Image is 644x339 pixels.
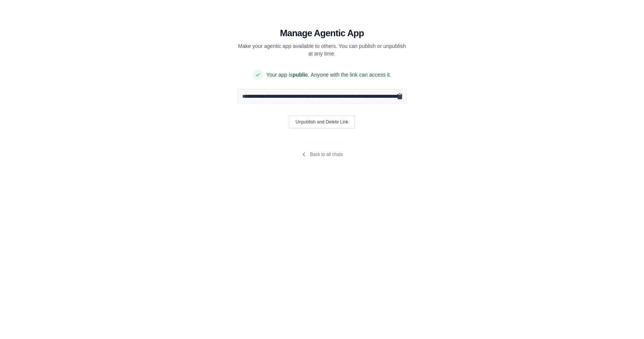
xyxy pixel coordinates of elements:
button: Unpublish and Delete Link [289,116,355,128]
span: Your app is . Anyone with the link can access it. [266,71,391,79]
p: Make your agentic app available to others. You can publish or unpublish at any time. [238,42,407,57]
h1: Manage Agentic App [280,27,364,39]
button: Copy public URL [396,92,404,100]
span: public [293,72,308,78]
a: Back to all chats [301,151,343,157]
